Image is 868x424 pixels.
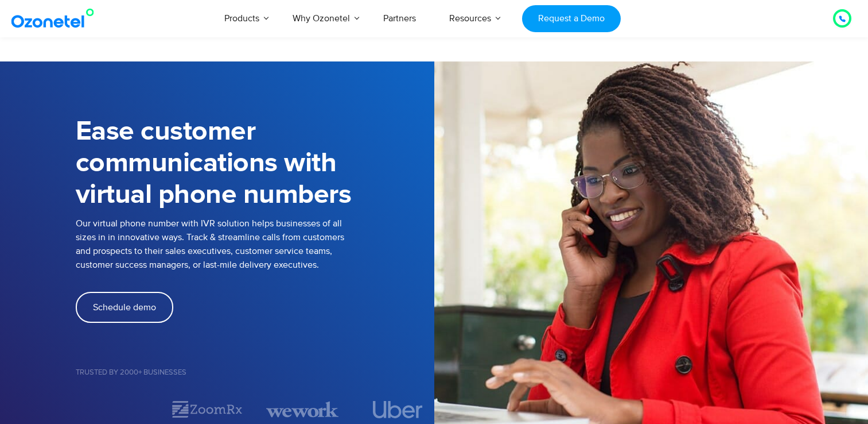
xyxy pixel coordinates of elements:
[76,217,434,272] p: Our virtual phone number with IVR solution helps businesses of all sizes in in innovative ways. T...
[522,5,620,32] a: Request a Demo
[266,399,338,419] div: 3 / 7
[76,369,434,376] h5: Trusted by 2000+ Businesses
[266,399,338,419] img: wework.svg
[93,303,156,312] span: Schedule demo
[361,401,434,418] div: 4 / 7
[76,116,434,211] h1: Ease customer communications with virtual phone numbers
[373,401,423,418] img: uber.svg
[76,399,434,419] div: Image Carousel
[171,399,243,419] div: 2 / 7
[171,399,243,419] img: zoomrx.svg
[76,292,173,323] a: Schedule demo
[76,403,148,417] div: 1 / 7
